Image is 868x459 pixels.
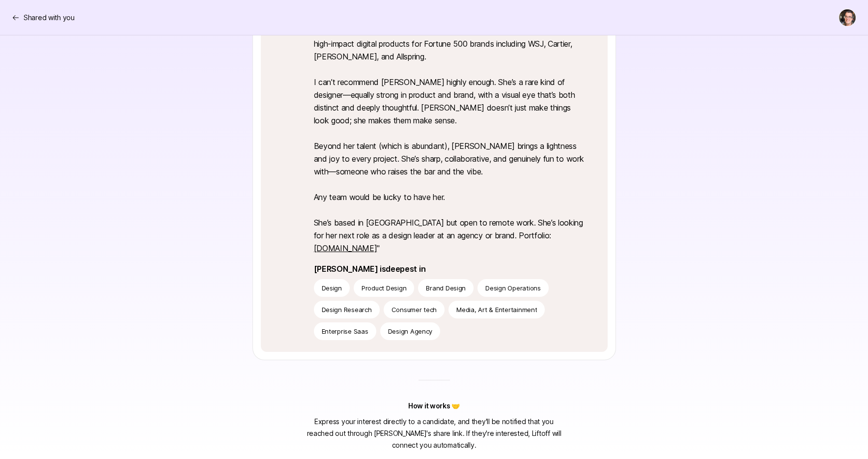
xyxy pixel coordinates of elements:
[388,326,433,336] p: Design Agency
[839,9,856,26] img: Eric Smith
[408,400,460,412] p: How it works 🤝
[314,262,588,275] p: [PERSON_NAME] is deepest in
[839,9,856,27] button: Eric Smith
[362,283,406,293] p: Product Design
[322,305,372,315] p: Design Research
[392,305,437,315] p: Consumer tech
[485,283,541,293] p: Design Operations
[314,243,377,253] a: [DOMAIN_NAME]
[456,305,537,315] p: Media, Art & Entertainment
[322,326,368,336] p: Enterprise Saas
[24,12,75,24] p: Shared with you
[322,283,342,293] p: Design
[426,283,466,293] p: Brand Design
[307,416,562,451] p: Express your interest directly to a candidate, and they'll be notified that you reached out throu...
